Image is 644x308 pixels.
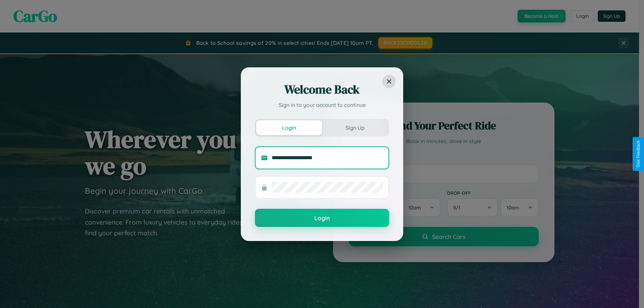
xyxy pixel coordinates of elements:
[255,209,389,227] button: Login
[256,120,322,135] button: Login
[322,120,388,135] button: Sign Up
[255,81,389,98] h2: Welcome Back
[255,101,389,109] p: Sign in to your account to continue
[636,140,641,168] div: Give Feedback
